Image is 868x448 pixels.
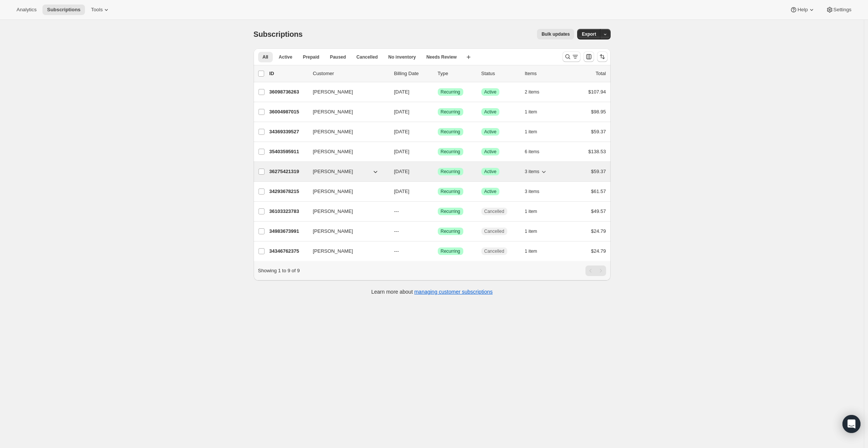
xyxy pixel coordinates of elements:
span: Cancelled [484,228,504,234]
button: [PERSON_NAME] [308,225,384,237]
span: [PERSON_NAME] [313,247,353,255]
span: --- [394,228,399,234]
span: Recurring [441,89,460,95]
button: Bulk updates [537,29,574,39]
button: Sort the results [597,51,608,62]
span: $98.95 [591,109,606,115]
span: Recurring [441,109,460,115]
button: Subscriptions [42,5,85,15]
p: 34369339527 [269,128,307,136]
p: Customer [313,70,388,77]
span: $49.57 [591,208,606,214]
button: 1 item [525,107,546,117]
button: Tools [86,5,115,15]
div: Items [525,70,563,77]
p: Status [481,70,519,77]
span: [PERSON_NAME] [313,108,353,116]
button: [PERSON_NAME] [308,205,384,217]
div: 34369339527[PERSON_NAME][DATE]SuccessRecurringSuccessActive1 item$59.37 [269,127,606,137]
div: 36103323783[PERSON_NAME]---SuccessRecurringCancelled1 item$49.57 [269,206,606,217]
button: 3 items [525,186,548,197]
p: 36275421319 [269,168,307,175]
button: [PERSON_NAME] [308,186,384,198]
span: Needs Review [426,54,457,60]
button: [PERSON_NAME] [308,86,384,98]
span: 3 items [525,189,540,195]
span: [PERSON_NAME] [313,208,353,215]
button: 1 item [525,206,546,217]
span: Bulk updates [541,31,570,37]
span: Recurring [441,248,460,254]
button: [PERSON_NAME] [308,106,384,118]
span: [PERSON_NAME] [313,128,353,136]
span: [DATE] [394,109,410,115]
p: Showing 1 to 9 of 9 [258,267,300,275]
span: $59.37 [591,129,606,134]
span: [DATE] [394,169,410,174]
span: 6 items [525,149,540,155]
span: Subscriptions [254,30,303,38]
p: 36098736263 [269,88,307,96]
p: 36004987015 [269,108,307,116]
span: [DATE] [394,89,410,95]
button: 1 item [525,246,546,256]
span: 1 item [525,129,537,135]
span: $24.79 [591,228,606,234]
span: Analytics [17,7,36,13]
div: Type [438,70,475,77]
span: Prepaid [303,54,319,60]
span: --- [394,248,399,254]
button: Create new view [463,52,475,62]
p: ID [269,70,307,77]
span: 1 item [525,109,537,115]
button: 1 item [525,127,546,137]
span: 3 items [525,169,540,175]
a: managing customer subscriptions [414,289,493,295]
button: 6 items [525,146,548,157]
span: Active [484,189,497,195]
span: [DATE] [394,189,410,194]
p: Learn more about [371,288,493,296]
span: Active [484,169,497,175]
span: Recurring [441,169,460,175]
div: 34293678215[PERSON_NAME][DATE]SuccessRecurringSuccessActive3 items$61.57 [269,186,606,197]
span: Recurring [441,228,460,234]
span: 2 items [525,89,540,95]
div: IDCustomerBilling DateTypeStatusItemsTotal [269,70,606,77]
span: Active [484,89,497,95]
div: Open Intercom Messenger [842,415,860,433]
button: 2 items [525,87,548,97]
p: 34983673991 [269,228,307,235]
p: Billing Date [394,70,432,77]
div: 35403595911[PERSON_NAME][DATE]SuccessRecurringSuccessActive6 items$138.53 [269,146,606,157]
span: [PERSON_NAME] [313,88,353,96]
p: 34346762375 [269,247,307,255]
span: Active [484,149,497,155]
button: [PERSON_NAME] [308,126,384,138]
span: [PERSON_NAME] [313,168,353,175]
button: Settings [821,5,856,15]
button: Search and filter results [563,51,581,62]
span: Cancelled [357,54,378,60]
span: Recurring [441,149,460,155]
span: Active [279,54,292,60]
span: $59.37 [591,169,606,174]
span: Active [484,109,497,115]
span: --- [394,208,399,214]
button: [PERSON_NAME] [308,245,384,257]
div: 36004987015[PERSON_NAME][DATE]SuccessRecurringSuccessActive1 item$98.95 [269,107,606,117]
button: Export [577,29,600,39]
span: $138.53 [588,149,606,154]
span: [PERSON_NAME] [313,148,353,155]
span: 1 item [525,228,537,234]
p: 36103323783 [269,208,307,215]
span: Settings [833,7,851,13]
span: Export [582,31,596,37]
button: [PERSON_NAME] [308,146,384,158]
span: Tools [91,7,103,13]
span: Cancelled [484,208,504,214]
div: 34983673991[PERSON_NAME]---SuccessRecurringCancelled1 item$24.79 [269,226,606,237]
span: Subscriptions [47,7,80,13]
span: Paused [330,54,346,60]
span: $24.79 [591,248,606,254]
